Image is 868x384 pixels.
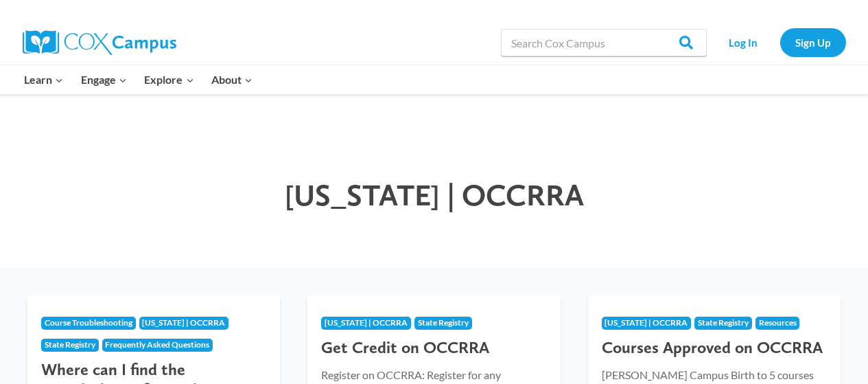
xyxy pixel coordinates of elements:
span: Course Troubleshooting [45,317,132,328]
h3: Get Credit on OCCRRA [321,338,546,358]
span: Frequently Asked Questions [105,339,209,350]
a: Log In [714,28,773,56]
span: [US_STATE] | OCCRRA [605,317,688,328]
span: Resources [759,317,797,328]
span: [US_STATE] | OCCRRA [285,177,584,213]
span: Learn [24,71,63,89]
span: [US_STATE] | OCCRRA [142,317,225,328]
span: State Registry [418,317,469,328]
h3: Courses Approved on OCCRRA [602,338,827,358]
span: Explore [144,71,193,89]
span: [US_STATE] | OCCRRA [325,317,408,328]
span: State Registry [45,339,95,350]
a: Sign Up [780,28,846,56]
nav: Primary Navigation [16,65,261,94]
input: Search Cox Campus [501,29,707,56]
span: Engage [81,71,127,89]
span: About [211,71,253,89]
nav: Secondary Navigation [714,28,846,56]
img: Cox Campus [23,30,176,55]
span: State Registry [698,317,749,328]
